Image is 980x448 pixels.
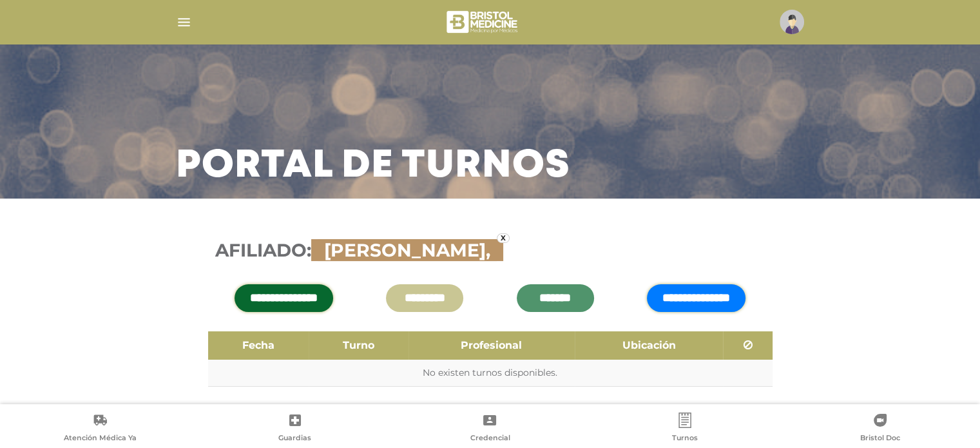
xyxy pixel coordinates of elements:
[860,433,900,445] span: Bristol Doc
[309,331,408,360] th: Turno
[215,240,765,262] h3: Afiliado:
[198,413,393,445] a: Guardias
[782,413,977,445] a: Bristol Doc
[176,150,570,183] h3: Portal de turnos
[278,433,311,445] span: Guardias
[408,331,575,360] th: Profesional
[3,413,198,445] a: Atención Médica Ya
[445,6,521,37] img: bristol-medicine-blanco.png
[64,433,137,445] span: Atención Médica Ya
[392,413,588,445] a: Credencial
[575,331,724,360] th: Ubicación
[588,413,783,445] a: Turnos
[497,233,510,243] a: x
[318,239,497,261] span: [PERSON_NAME],
[208,360,773,387] td: No existen turnos disponibles.
[672,433,698,445] span: Turnos
[208,331,309,360] th: Fecha
[176,14,192,30] img: Cober_menu-lines-white.svg
[470,433,510,445] span: Credencial
[780,10,804,34] img: profile-placeholder.svg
